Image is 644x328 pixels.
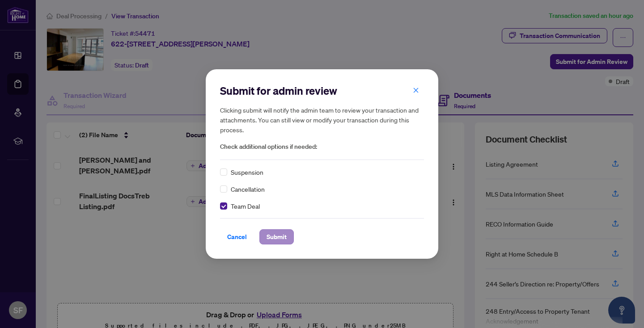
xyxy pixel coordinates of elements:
button: Submit [259,229,294,244]
span: Check additional options if needed: [220,142,424,152]
span: Cancellation [231,184,265,194]
span: Team Deal [231,201,260,211]
h2: Submit for admin review [220,84,424,98]
button: Cancel [220,229,254,244]
span: close [413,87,419,93]
h5: Clicking submit will notify the admin team to review your transaction and attachments. You can st... [220,105,424,135]
span: Suspension [231,167,263,177]
span: Cancel [227,230,247,244]
span: Submit [267,230,287,244]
